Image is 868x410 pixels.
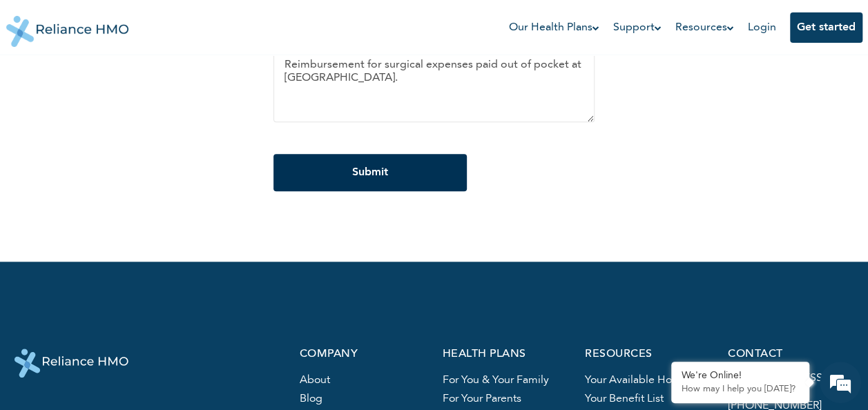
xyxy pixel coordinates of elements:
a: blog [300,393,322,404]
a: Our Health Plans [509,19,599,36]
a: Your benefit list [585,393,664,404]
a: Support [613,19,662,36]
div: Minimize live chat window [226,7,260,40]
img: logo-white.svg [15,349,128,378]
a: Your available hospitals [585,375,703,386]
input: Submit [273,154,467,191]
a: Resources [675,19,734,36]
p: resources [585,349,711,360]
p: company [300,349,426,360]
p: contact [728,349,854,360]
p: health plans [442,349,568,360]
a: About [300,375,330,386]
img: d_794563401_company_1708531726252_794563401 [26,69,56,104]
img: Reliance HMO's Logo [6,6,129,47]
a: Login [748,22,776,33]
button: Get started [790,12,862,43]
div: Chat with us now [72,77,232,95]
div: We're Online! [682,370,799,382]
a: For your parents [442,393,521,404]
div: FAQs [135,340,264,382]
p: How may I help you today? [682,384,799,395]
span: We're online! [80,131,191,271]
a: For you & your family [442,375,548,386]
textarea: Type your message and hit 'Enter' [7,291,263,340]
span: Conversation [7,364,135,373]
